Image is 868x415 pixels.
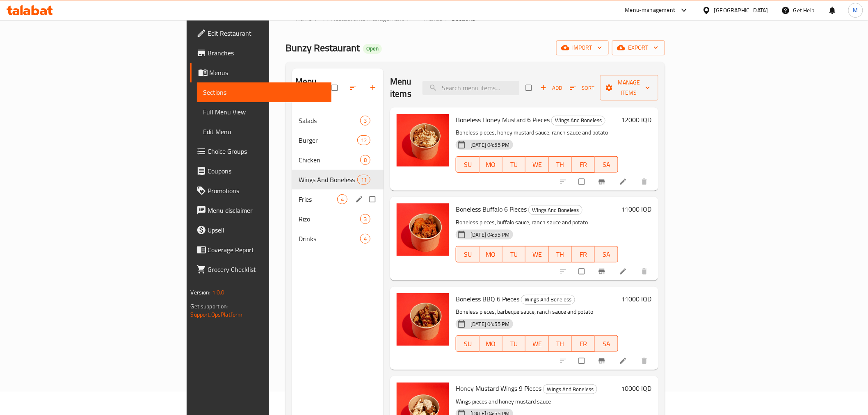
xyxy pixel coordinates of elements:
[549,156,572,173] button: TH
[619,267,629,276] a: Edit menu item
[568,82,597,94] button: Sort
[607,78,652,98] span: Manage items
[360,155,370,165] div: items
[208,225,325,235] span: Upsell
[549,335,572,352] button: TH
[540,83,562,93] span: Add
[299,116,360,125] span: Salads
[299,175,357,185] span: Wings And Boneless
[529,159,545,171] span: WE
[299,155,360,165] div: Chicken
[593,173,612,191] button: Branch-specific-item
[212,287,225,298] span: 1.0.0
[572,246,595,262] button: FR
[456,397,618,407] p: Wings pieces and honey mustard sauce
[190,43,331,63] a: Branches
[321,13,404,24] a: Restaurants management
[503,335,525,352] button: TU
[360,214,370,224] div: items
[549,246,572,262] button: TH
[621,114,652,125] h6: 12000 IQD
[208,186,325,196] span: Promotions
[483,249,499,260] span: MO
[529,338,545,350] span: WE
[190,161,331,181] a: Coupons
[575,159,592,171] span: FR
[452,14,475,23] span: Sections
[456,307,618,317] p: Boneless pieces, barbeque sauce, ranch sauce and potato
[190,181,331,201] a: Promotions
[593,352,612,370] button: Branch-specific-item
[197,122,331,141] a: Edit Menu
[190,63,331,82] a: Menus
[595,335,618,352] button: SA
[572,156,595,173] button: FR
[203,107,325,117] span: Full Menu View
[456,156,479,173] button: SU
[467,320,513,328] span: [DATE] 04:55 PM
[600,75,658,100] button: Manage items
[357,135,370,145] div: items
[575,249,592,260] span: FR
[572,335,595,352] button: FR
[299,214,360,224] span: Rizo
[612,40,665,55] button: export
[292,150,384,170] div: Chicken8
[621,203,652,215] h6: 11000 IQD
[635,173,655,191] button: delete
[574,264,591,279] span: Select to update
[459,249,476,260] span: SU
[538,82,564,94] button: Add
[413,13,442,24] a: Menus
[528,205,582,215] div: Wings And Boneless
[570,83,595,93] span: Sort
[191,301,228,312] span: Get support on:
[552,116,605,125] span: Wings And Boneless
[543,384,597,394] div: Wings And Boneless
[358,176,370,184] span: 11
[208,28,325,38] span: Edit Restaurant
[299,135,357,145] span: Burger
[361,215,370,223] span: 3
[529,249,545,260] span: WE
[191,309,243,320] a: Support.OpsPlatform
[390,75,413,100] h2: Menu items
[292,209,384,229] div: Rizo3
[538,82,564,94] span: Add item
[521,295,575,304] span: Wings And Boneless
[619,43,658,53] span: export
[407,14,410,23] li: /
[480,335,503,352] button: MO
[456,217,618,228] p: Boneless pieces, buffalo sauce, ranch sauce and potato
[625,5,676,15] div: Menu-management
[506,338,522,350] span: TU
[299,234,360,244] span: Drinks
[456,293,519,305] span: Boneless BBQ 6 Pieces
[456,128,618,138] p: Boneless pieces, honey mustard sauce, ranch sauce and potato
[506,249,522,260] span: TU
[521,80,538,96] span: Select section
[456,246,479,262] button: SU
[363,45,382,52] span: Open
[551,116,605,125] div: Wings And Boneless
[552,159,569,171] span: TH
[210,68,325,78] span: Menus
[714,6,768,15] div: [GEOGRAPHIC_DATA]
[299,194,337,204] span: Fries
[503,246,525,262] button: TU
[456,382,541,394] span: Honey Mustard Wings 9 Pieces
[483,159,499,171] span: MO
[208,245,325,255] span: Coverage Report
[358,137,370,144] span: 12
[397,203,449,256] img: Boneless Buffalo 6 Pieces
[203,87,325,97] span: Sections
[621,293,652,305] h6: 11000 IQD
[208,166,325,176] span: Coupons
[361,156,370,164] span: 8
[529,205,582,215] span: Wings And Boneless
[619,357,629,365] a: Edit menu item
[292,170,384,189] div: Wings And Boneless11
[361,235,370,243] span: 4
[364,79,384,97] button: Add section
